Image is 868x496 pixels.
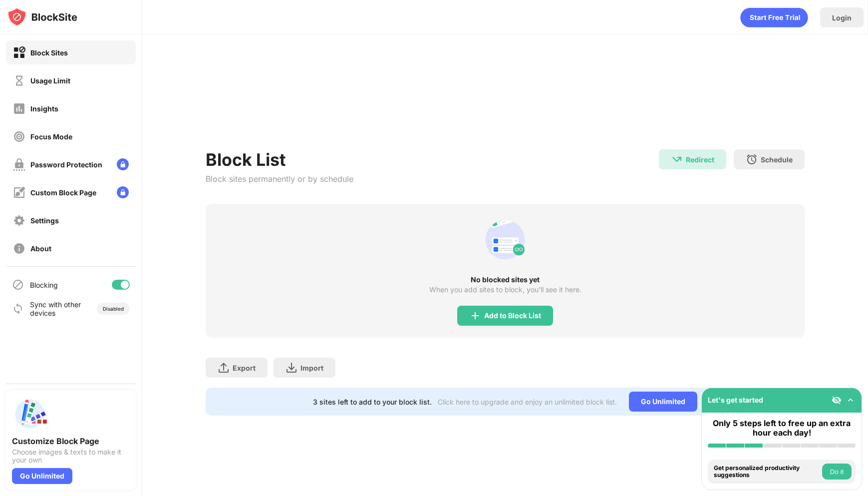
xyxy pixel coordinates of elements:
img: lock-menu.svg [117,158,129,170]
img: sync-icon.svg [12,303,24,315]
img: lock-menu.svg [117,186,129,198]
div: Import [300,364,323,372]
div: Let's get started [708,396,763,404]
div: Click here to upgrade and enjoy an unlimited block list. [438,398,617,406]
img: blocking-icon.svg [12,279,24,291]
img: customize-block-page-off.svg [13,186,25,199]
img: about-off.svg [13,242,25,255]
div: Go Unlimited [12,468,72,484]
img: settings-off.svg [13,214,25,227]
div: Blocking [30,281,58,289]
div: Schedule [761,155,793,164]
div: No blocked sites yet [206,276,805,284]
button: Do it [822,464,852,480]
div: animation [740,7,808,27]
div: Sync with other devices [30,300,81,317]
div: Custom Block Page [30,188,96,197]
div: Redirect [686,155,714,164]
div: Get personalized productivity suggestions [714,465,820,479]
div: About [30,244,51,253]
div: Customize Block Page [12,436,130,446]
iframe: Banner [206,62,805,137]
img: eye-not-visible.svg [832,395,842,405]
div: animation [481,216,529,264]
div: Only 5 steps left to free up an extra hour each day! [708,419,856,438]
div: Focus Mode [30,132,72,141]
div: Disabled [103,306,124,312]
img: block-on.svg [13,46,25,59]
div: Login [832,13,852,22]
img: omni-setup-toggle.svg [846,395,856,405]
img: push-custom-page.svg [12,396,48,432]
div: Add to Block List [484,312,541,320]
img: logo-blocksite.svg [7,7,77,27]
div: Choose images & texts to make it your own [12,448,130,464]
div: 3 sites left to add to your block list. [313,398,432,406]
div: Settings [30,216,59,225]
div: Usage Limit [30,76,70,85]
img: password-protection-off.svg [13,158,25,171]
div: When you add sites to block, you’ll see it here. [429,286,581,294]
div: Block sites permanently or by schedule [206,174,353,184]
div: Go Unlimited [629,392,697,412]
div: Password Protection [30,160,102,169]
div: Export [233,364,256,372]
div: Insights [30,104,58,113]
div: Block List [206,149,353,170]
img: time-usage-off.svg [13,74,25,87]
div: Block Sites [30,48,68,57]
img: focus-off.svg [13,130,25,143]
img: insights-off.svg [13,102,25,115]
